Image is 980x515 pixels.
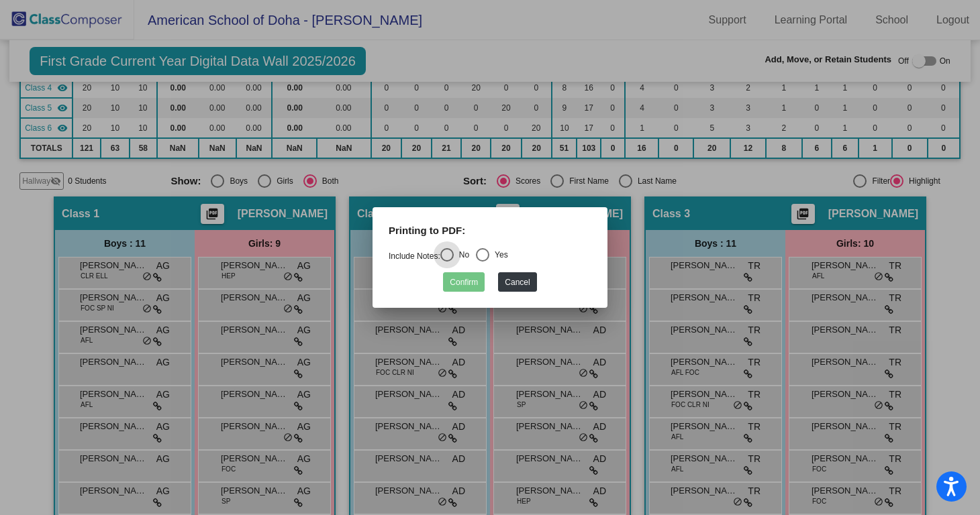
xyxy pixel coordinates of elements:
[389,223,465,239] label: Printing to PDF:
[389,251,508,261] mat-radio-group: Select an option
[498,272,536,292] button: Cancel
[454,249,469,261] div: No
[389,251,440,261] a: Include Notes:
[489,249,508,261] div: Yes
[443,272,485,292] button: Confirm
